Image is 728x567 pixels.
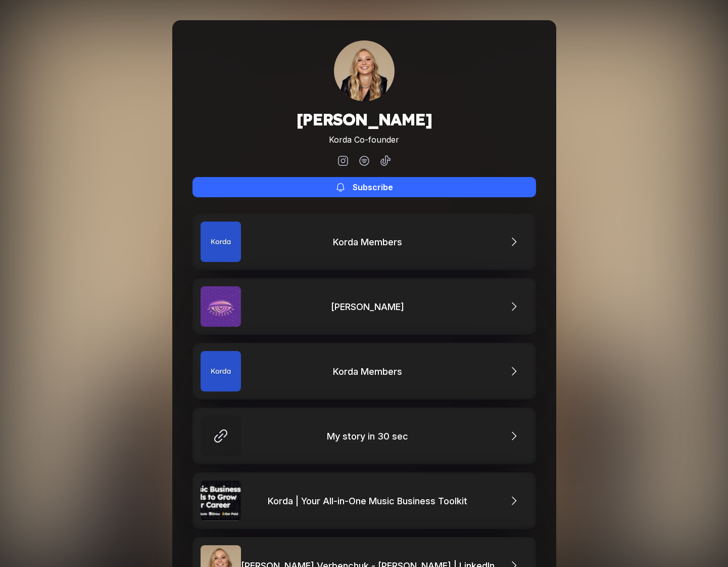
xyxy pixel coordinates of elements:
[192,278,536,335] a: Hackney[PERSON_NAME]
[192,213,536,270] a: Korda MembersKorda Members
[334,40,395,101] img: 160x160
[334,40,395,101] div: Alina Verbenchuk
[327,431,413,442] div: My story in 30 sec
[192,472,536,529] a: Korda | Your All-in-One Music Business ToolkitKorda | Your All-in-One Music Business Toolkit
[333,237,407,247] div: Korda Members
[296,109,432,129] h1: [PERSON_NAME]
[331,301,409,312] div: [PERSON_NAME]
[333,366,407,377] div: Korda Members
[192,343,536,400] a: Korda MembersKorda Members
[201,481,241,521] img: Korda | Your All-in-One Music Business Toolkit
[353,182,393,192] div: Subscribe
[192,408,536,464] a: My story in 30 sec
[268,496,472,506] div: Korda | Your All-in-One Music Business Toolkit
[192,177,536,197] button: Subscribe
[201,351,241,391] img: Korda Members
[296,135,432,145] div: Korda Co-founder
[201,286,241,327] img: Hackney
[201,222,241,262] img: Korda Members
